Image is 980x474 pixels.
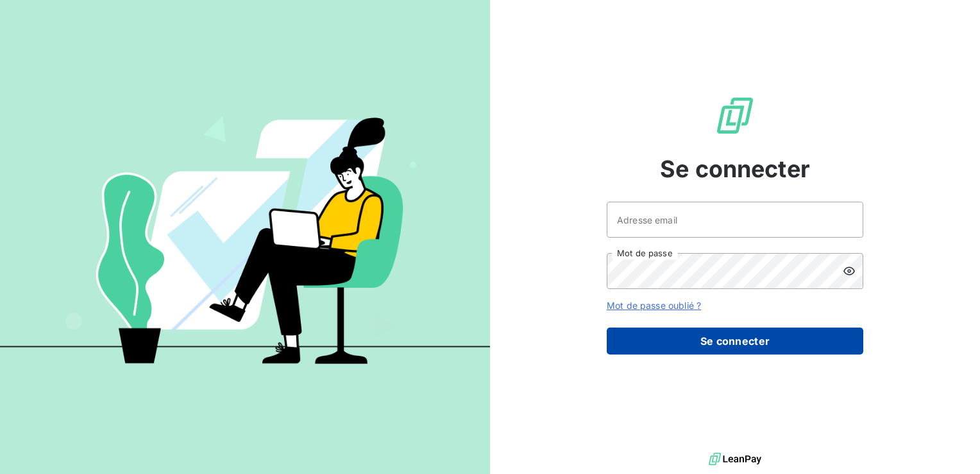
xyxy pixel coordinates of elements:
span: Se connecter [660,152,810,186]
img: logo [709,450,761,469]
input: placeholder [607,202,863,238]
button: Se connecter [607,328,863,355]
img: Logo LeanPay [714,95,756,136]
a: Mot de passe oublié ? [607,300,701,311]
